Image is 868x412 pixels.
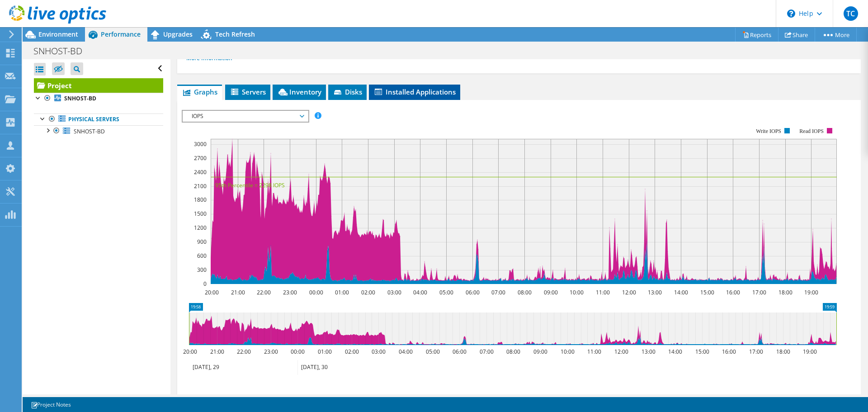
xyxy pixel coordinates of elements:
text: 01:00 [318,348,332,355]
text: 11:00 [587,348,601,355]
span: Inventory [277,87,321,96]
a: SNHOST-BD [34,93,163,104]
span: Tech Refresh [215,30,255,38]
text: Write IOPS [756,128,781,134]
h1: SNHOST-BD [29,46,96,56]
text: 1800 [194,196,207,204]
text: 04:00 [413,289,427,296]
text: 05:00 [439,289,453,296]
text: 00:00 [291,348,305,355]
text: 21:00 [210,348,224,355]
text: 02:00 [361,289,375,296]
text: 20:00 [205,289,219,296]
a: Project Notes [24,399,77,410]
text: 06:00 [453,348,467,355]
text: 1200 [194,224,207,232]
text: 15:00 [700,289,714,296]
text: 0 [203,280,207,288]
text: 07:00 [491,289,505,296]
text: 03:00 [372,348,386,355]
text: 08:00 [518,289,532,296]
text: 3000 [194,140,207,148]
span: IOPS [187,111,303,122]
text: 10:00 [561,348,575,355]
span: Installed Applications [373,87,456,96]
text: 900 [197,238,207,246]
span: Disks [333,87,362,96]
text: 17:00 [749,348,763,355]
text: 13:00 [642,348,656,355]
a: SNHOST-BD [34,125,163,137]
text: 04:00 [399,348,413,355]
text: 09:00 [544,289,558,296]
text: 18:00 [778,289,793,296]
text: 21:00 [231,289,245,296]
text: 22:00 [257,289,271,296]
text: 03:00 [387,289,401,296]
text: 1500 [194,210,207,218]
text: 22:00 [237,348,251,355]
text: 16:00 [722,348,736,355]
text: 01:00 [335,289,349,296]
text: 12:00 [622,289,636,296]
text: 2100 [194,182,207,190]
text: 05:00 [426,348,440,355]
svg: \n [787,9,795,18]
span: Upgrades [163,30,193,38]
b: SNHOST-BD [64,95,96,102]
text: 17:00 [752,289,766,296]
span: Graphs [182,87,217,96]
text: 10:00 [570,289,584,296]
text: 14:00 [668,348,682,355]
text: 13:00 [648,289,662,296]
span: TC [844,6,858,21]
text: 20:00 [183,348,197,355]
text: 2400 [194,168,207,176]
text: 11:00 [596,289,610,296]
text: 15:00 [695,348,709,355]
a: Share [778,28,815,42]
span: Environment [38,30,78,38]
a: More Information [186,54,239,62]
text: 18:00 [776,348,790,355]
text: 23:00 [264,348,278,355]
span: Servers [230,87,266,96]
text: 19:00 [804,289,818,296]
text: 95th Percentile = 2298 IOPS [215,181,285,189]
text: 09:00 [533,348,547,355]
text: 00:00 [309,289,323,296]
span: Performance [101,30,141,38]
a: Physical Servers [34,114,163,125]
text: 02:00 [345,348,359,355]
a: Reports [735,28,778,42]
text: 19:00 [803,348,817,355]
text: 300 [197,266,207,274]
text: 16:00 [726,289,740,296]
text: 06:00 [466,289,480,296]
text: 2700 [194,154,207,162]
text: Read IOPS [800,128,824,134]
text: 12:00 [614,348,628,355]
text: 23:00 [283,289,297,296]
a: More [815,28,857,42]
text: 08:00 [506,348,520,355]
a: Project [34,78,163,93]
text: 07:00 [480,348,494,355]
text: 600 [197,252,207,260]
span: SNHOST-BD [74,128,105,135]
text: 14:00 [674,289,688,296]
